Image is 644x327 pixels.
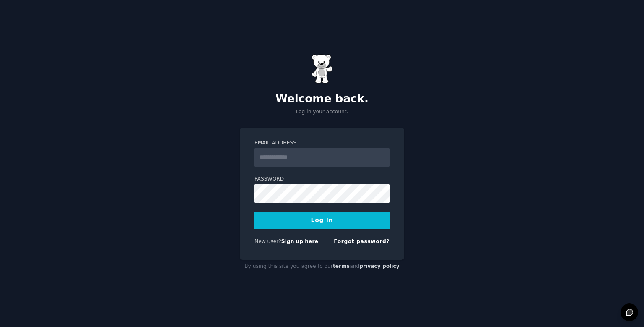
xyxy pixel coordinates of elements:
[240,108,404,116] p: Log in your account.
[359,263,400,269] a: privacy policy
[254,139,390,147] label: Email Address
[240,260,404,273] div: By using this site you agree to our and
[254,238,281,244] span: New user?
[254,212,390,229] button: Log In
[240,92,404,106] h2: Welcome back.
[254,175,390,183] label: Password
[334,238,390,244] a: Forgot password?
[312,54,332,84] img: Gummy Bear
[333,263,350,269] a: terms
[281,238,318,244] a: Sign up here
